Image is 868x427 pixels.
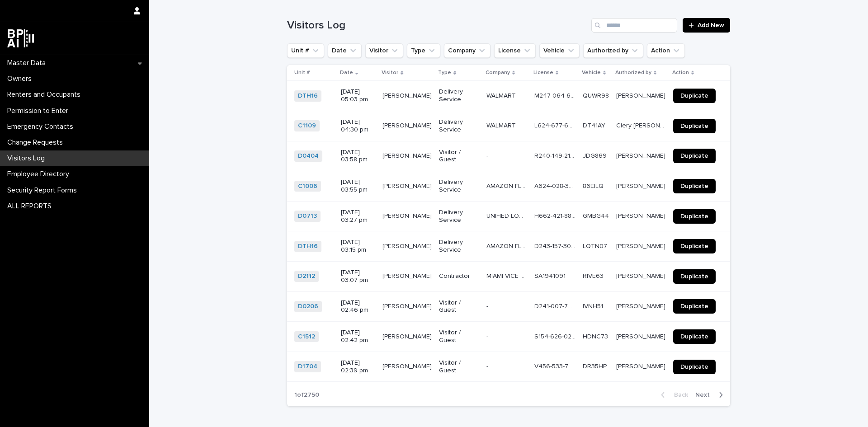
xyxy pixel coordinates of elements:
p: AMAZON FLEX [486,241,528,250]
p: [DATE] 03:15 pm [341,239,375,254]
a: Duplicate [673,179,716,193]
p: SA1941091 [534,271,567,280]
p: Visitor / Guest [439,149,479,164]
p: Francesca De Luca [616,181,667,190]
p: [PERSON_NAME] [616,331,667,341]
a: Duplicate [673,119,716,133]
p: Visitor / Guest [439,299,479,314]
button: Next [692,391,730,399]
p: A624-028-37-900-0 [534,181,577,190]
p: DT41AY [583,120,607,130]
p: [PERSON_NAME] [382,181,434,190]
p: LISETTE VILLAMOR [382,361,434,371]
p: Delivery Service [439,239,479,254]
p: MILTON RAMIREZ [382,150,434,160]
h1: Visitors Log [287,19,588,32]
a: C1006 [298,183,317,190]
tr: DTH16 [DATE] 05:03 pm[PERSON_NAME][PERSON_NAME] Delivery ServiceWALMARTWALMART M247-064-64-200-0M... [287,81,730,111]
span: Duplicate [680,364,708,370]
p: Visitor / Guest [439,359,479,375]
img: dwgmcNfxSF6WIOOXiGgu [7,29,34,47]
p: LQTN07 [583,241,609,250]
p: Vehicle [582,68,601,78]
span: Back [669,392,688,398]
span: Duplicate [680,183,708,189]
p: License [533,68,553,78]
p: Visitors Log [4,154,52,163]
p: R240-149-21-600-0 [534,150,577,160]
p: ALYSSON DA SILVA [382,301,434,310]
a: Duplicate [673,89,716,103]
p: ALVARO MONTENEGRO [382,271,434,280]
tr: C1512 [DATE] 02:42 pm[PERSON_NAME][PERSON_NAME] Visitor / Guest-- S154-626-02-930-0S154-626-02-93... [287,322,730,352]
p: Date [340,68,353,78]
a: D1704 [298,363,317,371]
a: D0206 [298,303,318,310]
p: Action [672,68,689,78]
p: UNIFIED LOGISTIC [486,211,528,220]
button: Company [444,43,491,58]
p: Visitor [382,68,398,78]
p: [PERSON_NAME] [382,211,434,220]
p: Emergency Contacts [4,122,80,131]
p: [DATE] 03:55 pm [341,178,375,194]
button: Unit # [287,43,324,58]
tr: C1109 [DATE] 04:30 pm[PERSON_NAME][PERSON_NAME] Delivery ServiceWALMARTWALMART L624-677-64-500-0L... [287,111,730,141]
p: Contractor [439,272,479,280]
a: D2112 [298,272,315,280]
span: Next [695,392,715,398]
a: Duplicate [673,269,716,284]
p: Unit # [294,68,310,78]
p: [DATE] 04:30 pm [341,118,375,134]
p: [PERSON_NAME] [616,241,667,250]
span: Duplicate [680,303,708,310]
a: Duplicate [673,329,716,344]
button: Back [654,391,692,399]
p: Delivery Service [439,88,479,103]
span: Duplicate [680,243,708,249]
input: Search [591,18,677,33]
p: AMAZON FLEX [486,181,528,190]
p: HDNC73 [583,331,610,341]
button: Vehicle [539,43,580,58]
p: JDG869 [583,150,609,160]
p: [DATE] 02:39 pm [341,359,375,375]
p: V456-533-77-631-0 [534,361,577,371]
p: ALL REPORTS [4,202,59,211]
span: Duplicate [680,273,708,280]
p: Authorized by [615,68,651,78]
p: L624-677-64-500-0 [534,120,577,130]
p: [PERSON_NAME] [616,150,667,160]
tr: D1704 [DATE] 02:39 pm[PERSON_NAME][PERSON_NAME] Visitor / Guest-- V456-533-77-631-0V456-533-77-63... [287,352,730,382]
a: C1109 [298,122,316,130]
p: Permission to Enter [4,107,75,115]
button: Type [407,43,440,58]
p: Employee Directory [4,170,76,178]
p: [DATE] 02:46 pm [341,299,375,314]
p: Owners [4,75,39,83]
p: Type [438,68,451,78]
p: H662-421-88-055-0 [534,211,577,220]
span: Add New [698,22,724,28]
p: - [486,331,490,341]
p: Charlotte Rembert [616,90,667,100]
a: DTH16 [298,92,318,100]
a: C1512 [298,333,315,341]
p: NICOLE SPINELLI [382,331,434,341]
a: Duplicate [673,360,716,374]
button: Action [647,43,685,58]
button: Date [328,43,362,58]
p: - [486,361,490,371]
tr: D2112 [DATE] 03:07 pm[PERSON_NAME][PERSON_NAME] ContractorMIAMI VICE BLINDSMIAMI VICE BLINDS SA19... [287,261,730,291]
p: Clery Altamirano Alegria [616,120,668,130]
p: WALMART [486,90,518,100]
p: S154-626-02-930-0 [534,331,577,341]
span: Duplicate [680,93,708,99]
p: QUWR98 [583,90,611,100]
a: Add New [683,18,730,33]
a: D0713 [298,212,317,220]
p: [DATE] 05:03 pm [341,88,375,103]
p: RIVE63 [583,271,605,280]
p: Change Requests [4,138,70,147]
